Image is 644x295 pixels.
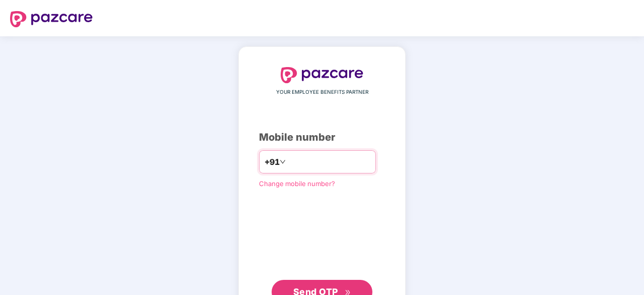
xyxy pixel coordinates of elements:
span: down [280,159,286,165]
img: logo [281,67,363,83]
div: Mobile number [259,130,385,145]
span: YOUR EMPLOYEE BENEFITS PARTNER [276,88,368,96]
img: logo [10,11,93,27]
a: Change mobile number? [259,180,335,188]
span: +91 [265,156,280,168]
